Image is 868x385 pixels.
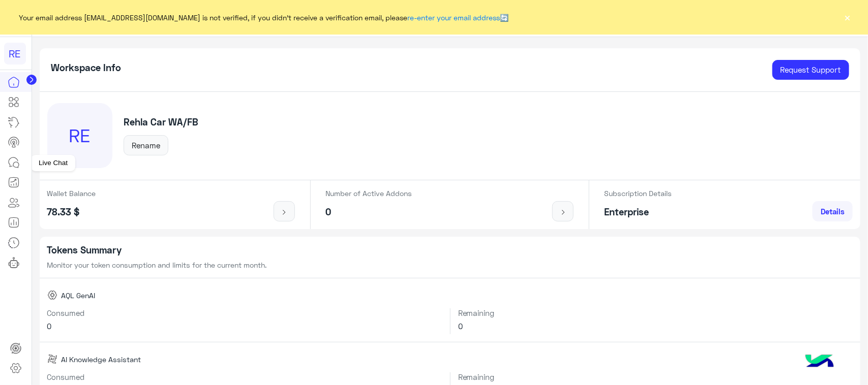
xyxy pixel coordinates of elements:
[61,290,95,301] span: AQL GenAI
[47,206,96,218] h5: 78.33 $
[843,12,853,22] button: ×
[278,208,291,216] img: icon
[458,322,853,331] h6: 0
[51,62,121,74] h5: Workspace Info
[605,206,672,218] h5: Enterprise
[47,103,112,168] div: RE
[124,116,198,128] h5: Rehla Car WA/FB
[47,260,853,270] p: Monitor your token consumption and limits for the current month.
[802,344,837,380] img: hulul-logo.png
[557,208,570,216] img: icon
[31,155,75,171] div: Live Chat
[61,354,141,365] span: AI Knowledge Assistant
[47,354,57,364] img: AI Knowledge Assistant
[47,322,442,331] h6: 0
[821,207,845,216] span: Details
[458,308,853,317] h6: Remaining
[813,201,853,221] a: Details
[124,135,168,155] button: Rename
[47,372,442,381] h6: Consumed
[605,188,672,199] p: Subscription Details
[47,244,853,256] h5: Tokens Summary
[47,308,442,317] h6: Consumed
[458,372,853,381] h6: Remaining
[772,60,849,80] a: Request Support
[19,12,509,23] span: Your email address [EMAIL_ADDRESS][DOMAIN_NAME] is not verified, if you didn't receive a verifica...
[326,188,412,199] p: Number of Active Addons
[47,290,57,300] img: AQL GenAI
[326,206,412,218] h5: 0
[408,13,500,22] a: re-enter your email address
[4,43,26,65] div: RE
